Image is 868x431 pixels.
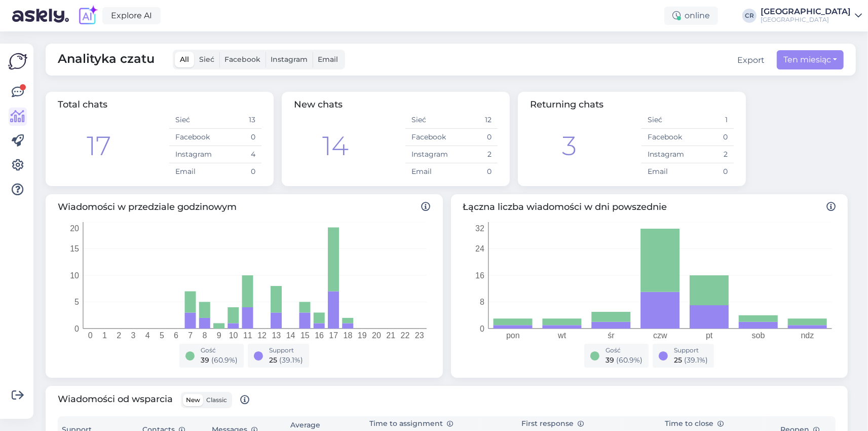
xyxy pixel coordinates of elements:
td: Instagram [169,146,215,163]
span: ( 39.1 %) [279,355,303,365]
td: 0 [451,163,498,181]
td: 1 [688,112,734,129]
tspan: 5 [160,331,164,340]
a: Explore AI [102,7,161,24]
tspan: 23 [415,331,424,340]
th: Time to assignment [341,416,482,431]
span: Łączna liczba wiadomości w dni powszednie [463,200,836,214]
tspan: pt [706,331,713,340]
tspan: 6 [174,331,178,340]
td: Instagram [641,146,688,163]
div: online [664,7,718,25]
td: 12 [451,112,498,129]
span: Analityka czatu [58,50,155,69]
td: 2 [451,146,498,163]
td: 0 [215,163,261,181]
td: 0 [688,129,734,146]
td: 13 [215,112,261,129]
td: Instagram [405,146,451,163]
span: 39 [201,355,209,365]
tspan: 8 [203,331,207,340]
div: 17 [87,126,111,166]
tspan: 3 [131,331,135,340]
tspan: 16 [315,331,324,340]
tspan: 21 [386,331,395,340]
img: Askly Logo [8,52,27,71]
tspan: 20 [372,331,381,340]
td: Facebook [405,129,451,146]
tspan: 15 [300,331,310,340]
tspan: 13 [272,331,281,340]
tspan: 10 [229,331,238,340]
td: Email [641,163,688,181]
span: Facebook [224,55,260,64]
td: Sieć [169,112,215,129]
span: Returning chats [530,99,603,110]
tspan: 16 [475,271,484,280]
td: Sieć [405,112,451,129]
tspan: 7 [188,331,193,340]
span: All [180,55,189,64]
div: Support [674,346,708,355]
tspan: 2 [117,331,121,340]
div: [GEOGRAPHIC_DATA] [761,8,851,16]
span: Email [318,55,338,64]
td: 4 [215,146,261,163]
tspan: 18 [344,331,353,340]
tspan: 32 [475,224,484,233]
tspan: sob [751,331,765,340]
div: 3 [562,126,577,166]
span: Classic [206,396,227,404]
td: Email [169,163,215,181]
div: 14 [322,126,349,166]
td: Facebook [169,129,215,146]
tspan: wt [557,331,567,340]
span: Wiadomości od wsparcia [58,392,249,408]
tspan: 17 [329,331,338,340]
tspan: 0 [88,331,93,340]
tspan: 12 [257,331,267,340]
div: Gość [606,346,643,355]
img: explore-ai [77,5,98,26]
tspan: 0 [74,325,79,333]
tspan: czw [653,331,667,340]
tspan: śr [608,331,615,340]
tspan: 20 [70,224,79,233]
td: 0 [688,163,734,181]
span: ( 60.9 %) [211,355,238,365]
td: Facebook [641,129,688,146]
span: 39 [606,355,614,365]
span: Wiadomości w przedziale godzinowym [58,200,431,214]
tspan: 4 [145,331,150,340]
td: Sieć [641,112,688,129]
tspan: 5 [74,298,79,306]
div: CR [742,9,757,23]
span: Total chats [58,99,107,110]
td: 0 [451,129,498,146]
button: Export [737,54,765,66]
span: New chats [294,99,343,110]
td: Email [405,163,451,181]
button: Ten miesiąc [777,50,844,69]
span: ( 39.1 %) [684,355,708,365]
div: Support [269,346,303,355]
tspan: 10 [70,271,79,280]
tspan: 8 [480,298,484,306]
tspan: 9 [217,331,221,340]
a: [GEOGRAPHIC_DATA][GEOGRAPHIC_DATA] [761,8,862,24]
tspan: 24 [475,244,484,253]
div: Gość [201,346,238,355]
div: [GEOGRAPHIC_DATA] [761,16,851,24]
span: Sieć [199,55,214,64]
tspan: 11 [243,331,252,340]
span: 25 [269,355,277,365]
span: Instagram [271,55,308,64]
td: 2 [688,146,734,163]
span: ( 60.9 %) [616,355,643,365]
tspan: 15 [70,244,79,253]
tspan: 22 [401,331,410,340]
tspan: pon [506,331,520,340]
tspan: 14 [286,331,295,340]
tspan: 0 [480,325,484,333]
